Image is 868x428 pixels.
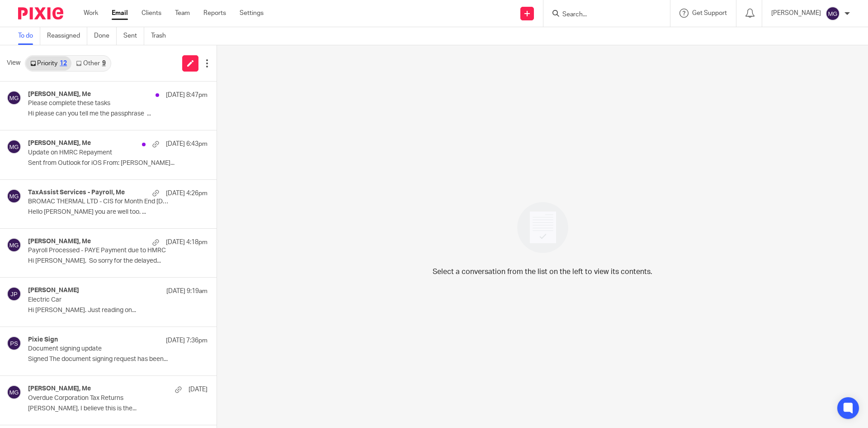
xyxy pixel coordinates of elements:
[189,385,208,394] p: [DATE]
[28,189,125,197] h4: TaxAssist Services - Payroll, Me
[112,9,128,18] a: Email
[28,356,208,363] p: Signed The document signing request has been...
[102,60,106,67] div: 9
[7,238,21,252] img: svg%3E
[123,27,144,45] a: Sent
[692,10,727,16] span: Get Support
[7,287,21,301] img: svg%3E
[60,60,67,67] div: 12
[142,9,161,18] a: Clients
[826,6,840,21] img: svg%3E
[7,189,21,203] img: svg%3E
[166,189,208,198] p: [DATE] 4:26pm
[7,385,21,399] img: svg%3E
[151,27,173,45] a: Trash
[561,11,643,19] input: Search
[47,27,87,45] a: Reassigned
[28,139,91,147] h4: [PERSON_NAME], Me
[28,307,208,314] p: Hi [PERSON_NAME]. Just reading on...
[166,238,208,247] p: [DATE] 4:18pm
[18,7,63,19] img: Pixie
[28,336,58,344] h4: Pixie Sign
[28,110,208,118] p: Hi please can you tell me the passphrase ...
[771,9,821,18] p: [PERSON_NAME]
[28,257,208,265] p: Hi [PERSON_NAME], So sorry for the delayed...
[240,9,264,18] a: Settings
[26,56,71,71] a: Priority12
[7,58,20,68] span: View
[175,9,190,18] a: Team
[28,287,79,294] h4: [PERSON_NAME]
[166,91,208,100] p: [DATE] 8:47pm
[166,139,208,149] p: [DATE] 6:43pm
[28,394,172,402] p: Overdue Corporation Tax Returns
[71,56,110,71] a: Other9
[18,27,40,45] a: To do
[433,266,652,277] p: Select a conversation from the list on the left to view its contents.
[7,336,21,351] img: svg%3E
[28,385,91,393] h4: [PERSON_NAME], Me
[203,9,226,18] a: Reports
[28,208,208,216] p: Hello [PERSON_NAME] you are well too. ...
[28,238,91,245] h4: [PERSON_NAME], Me
[94,27,117,45] a: Done
[166,336,208,345] p: [DATE] 7:36pm
[28,198,172,206] p: BROMAC THERMAL LTD - CIS for Month End [DATE]
[28,345,172,353] p: Document signing update
[28,247,172,255] p: Payroll Processed - PAYE Payment due to HMRC
[84,9,98,18] a: Work
[511,196,574,259] img: image
[7,139,21,154] img: svg%3E
[7,91,21,105] img: svg%3E
[28,100,172,107] p: Please complete these tasks
[28,149,172,157] p: Update on HMRC Repayment
[28,296,172,304] p: Electric Car
[28,91,91,98] h4: [PERSON_NAME], Me
[28,405,208,413] p: [PERSON_NAME], I believe this is the...
[166,287,208,296] p: [DATE] 9:19am
[28,159,208,167] p: Sent from Outlook for iOS From: [PERSON_NAME]...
